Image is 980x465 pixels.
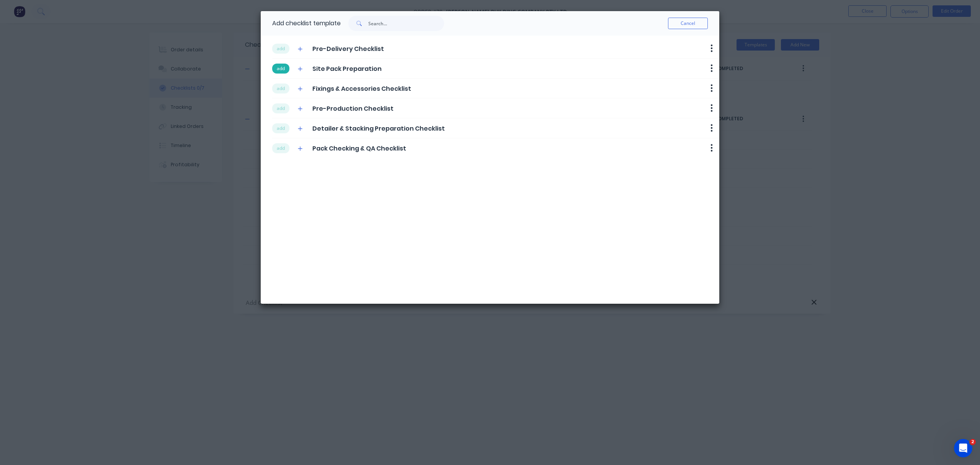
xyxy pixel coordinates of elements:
[970,439,976,445] span: 2
[272,44,289,54] button: add
[272,84,289,93] button: add
[312,64,382,74] span: Site Pack Preparation
[312,104,394,113] span: Pre-Production Checklist
[312,144,406,153] span: Pack Checking & QA Checklist
[312,84,411,93] span: Fixings & Accessories Checklist
[668,18,708,29] button: Cancel
[272,103,289,113] button: add
[368,16,444,31] input: Search...
[954,439,972,457] iframe: Intercom live chat
[312,124,445,133] span: Detailer & Stacking Preparation Checklist
[272,64,289,74] button: add
[272,11,341,36] div: Add checklist template
[312,44,384,54] span: Pre-Delivery Checklist
[272,143,289,153] button: add
[272,123,289,133] button: add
